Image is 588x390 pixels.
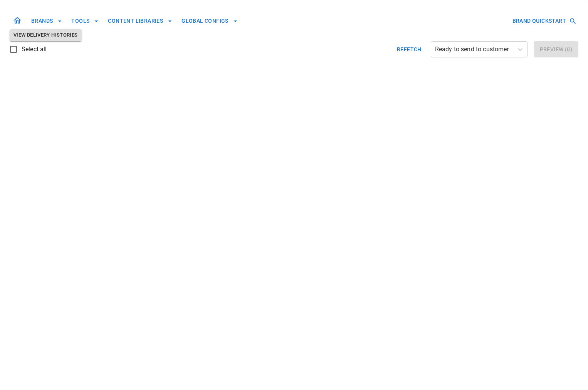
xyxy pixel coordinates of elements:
[28,14,65,28] button: BRANDS
[178,14,241,28] button: GLOBAL CONFIGS
[105,14,175,28] button: CONTENT LIBRARIES
[394,41,425,57] button: Refetch
[509,14,578,28] button: BRAND QUICKSTART
[10,29,82,41] button: View Delivery Histories
[68,14,102,28] button: TOOLS
[22,45,47,54] span: Select all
